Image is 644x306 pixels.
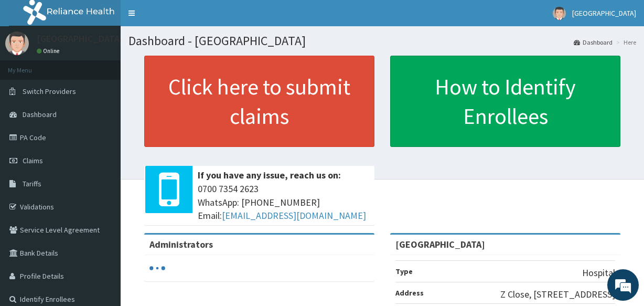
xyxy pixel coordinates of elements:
b: Type [395,267,413,276]
span: [GEOGRAPHIC_DATA] [572,8,636,18]
b: Administrators [149,238,213,250]
h1: Dashboard - [GEOGRAPHIC_DATA] [128,34,636,48]
a: How to Identify Enrollees [390,56,620,147]
a: Online [37,47,62,55]
span: Switch Providers [23,87,76,96]
span: Claims [23,156,43,165]
b: If you have any issue, reach us on: [198,169,341,181]
span: Dashboard [23,110,57,119]
strong: [GEOGRAPHIC_DATA] [395,238,485,250]
b: Address [395,288,424,298]
p: Z Close, [STREET_ADDRESS] [500,288,615,301]
li: Here [614,38,636,47]
a: [EMAIL_ADDRESS][DOMAIN_NAME] [222,209,366,221]
span: Tariffs [23,179,41,188]
span: 0700 7354 2623 WhatsApp: [PHONE_NUMBER] Email: [198,182,369,223]
p: [GEOGRAPHIC_DATA] [37,34,123,44]
a: Dashboard [574,38,613,47]
p: Hospital [582,266,615,280]
svg: audio-loading [149,260,165,276]
img: User Image [553,7,566,20]
img: User Image [5,31,29,55]
a: Click here to submit claims [144,56,374,147]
